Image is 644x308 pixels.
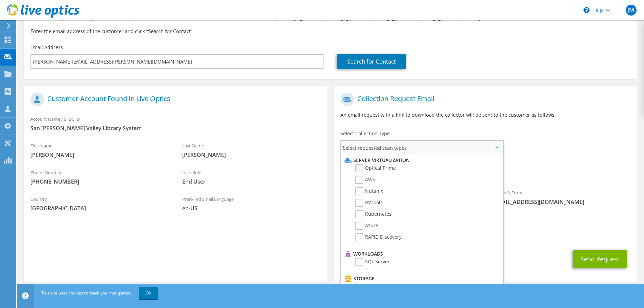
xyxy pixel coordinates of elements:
div: Sender & From [485,186,637,209]
svg: \n [583,7,590,13]
h1: Customer Account Found in Live Optics [30,93,317,106]
div: Country [24,192,175,215]
label: Azure [355,222,378,230]
div: To [334,186,485,216]
li: Workloads [343,250,500,258]
h1: Collection Request Email [340,93,627,106]
div: Requested Collections [334,157,637,182]
label: Kubernetes [355,210,391,218]
span: en-US [182,205,320,212]
label: CLARiiON/VNX [355,283,398,291]
div: First Name [24,139,175,162]
h3: Enter the email address of the customer and click “Search for Contact”. [30,27,630,35]
span: [EMAIL_ADDRESS][DOMAIN_NAME] [492,198,630,206]
span: [PERSON_NAME] [182,151,320,159]
span: [PHONE_NUMBER] [30,178,169,185]
label: Nutanix [355,187,383,195]
li: Server Virtualization [343,156,500,164]
label: SQL Server [355,258,390,266]
div: CC & Reply To [334,220,637,243]
div: Phone Number [24,165,175,189]
li: Storage [343,275,500,283]
span: JM [626,5,637,16]
span: [PERSON_NAME] [30,151,169,159]
div: Preferred Email Language [175,192,327,215]
a: Search for Contact [337,54,406,69]
a: OK [139,287,158,299]
span: This site uses cookies to track your navigation. [41,290,132,296]
label: Optical Prime [355,164,396,172]
label: RVTools [355,199,383,207]
div: Account Name / SFDC ID [24,112,327,135]
label: Select Collection Type [340,130,390,137]
span: [GEOGRAPHIC_DATA] [30,205,169,212]
label: Email Address [30,44,63,51]
span: Select requested scan types [341,141,503,155]
span: End User [182,178,320,185]
span: San [PERSON_NAME] Valley Library System [30,124,320,132]
p: An email request with a link to download the collector will be sent to the customer as follows. [340,111,630,119]
button: Send Request [573,250,627,268]
label: RAPID Discovery [355,233,402,241]
label: AWS [355,176,375,184]
div: User Role [175,165,327,189]
div: Last Name [175,139,327,162]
